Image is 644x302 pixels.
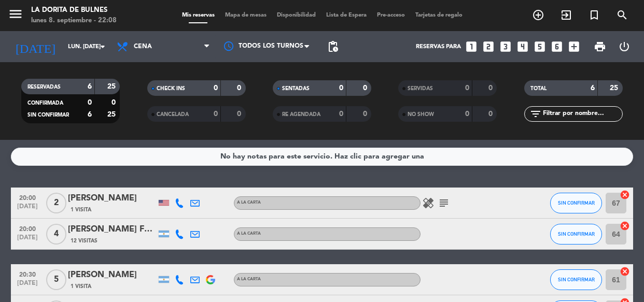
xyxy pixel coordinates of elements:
div: [PERSON_NAME] [68,192,156,205]
strong: 0 [214,84,218,92]
div: lunes 8. septiembre - 22:08 [31,16,117,26]
span: RESERVADAS [27,84,61,90]
span: CONFIRMADA [27,100,63,106]
span: 20:00 [15,222,40,234]
span: A LA CARTA [237,277,261,281]
span: A LA CARTA [237,200,261,205]
span: 20:00 [15,191,40,203]
strong: 0 [465,84,469,92]
span: pending_actions [327,40,339,53]
span: Lista de Espera [321,12,372,18]
i: turned_in_not [588,9,600,21]
span: print [594,40,606,53]
i: looks_two [482,40,495,53]
strong: 0 [363,110,369,118]
strong: 0 [339,110,343,118]
span: 4 [46,224,66,245]
span: 1 Visita [71,282,91,291]
span: CHECK INS [157,86,185,91]
strong: 0 [465,110,469,118]
div: LOG OUT [612,31,637,62]
span: Tarjetas de regalo [410,12,468,18]
i: add_circle_outline [532,9,544,21]
span: Disponibilidad [272,12,321,18]
span: 20:30 [15,268,40,280]
strong: 0 [214,110,218,118]
strong: 0 [111,99,118,106]
strong: 0 [237,110,243,118]
i: power_settings_new [618,40,631,53]
button: SIN CONFIRMAR [550,224,602,245]
span: 1 Visita [71,206,91,214]
strong: 25 [107,83,118,90]
strong: 25 [610,84,620,92]
span: 2 [46,193,66,213]
span: [DATE] [15,203,40,215]
button: menu [8,6,23,25]
span: SERVIDAS [408,86,433,91]
strong: 0 [88,99,92,106]
strong: 25 [107,111,118,118]
i: cancel [620,221,630,231]
span: NO SHOW [408,112,434,117]
i: cancel [620,266,630,277]
i: looks_6 [550,40,564,53]
div: No hay notas para este servicio. Haz clic para agregar una [220,151,424,163]
button: SIN CONFIRMAR [550,269,602,290]
i: looks_5 [533,40,547,53]
span: [DATE] [15,280,40,292]
i: looks_3 [499,40,512,53]
strong: 6 [88,111,92,118]
strong: 0 [363,84,369,92]
i: healing [422,197,435,209]
span: SIN CONFIRMAR [558,231,595,237]
span: TOTAL [530,86,547,91]
span: A LA CARTA [237,232,261,236]
i: arrow_drop_down [96,40,109,53]
span: 12 Visitas [71,237,97,245]
div: [PERSON_NAME] [68,268,156,282]
span: SIN CONFIRMAR [558,200,595,206]
strong: 6 [88,83,92,90]
input: Filtrar por nombre... [542,108,622,120]
span: Mapa de mesas [220,12,272,18]
i: add_box [567,40,581,53]
i: [DATE] [8,35,63,58]
span: CANCELADA [157,112,189,117]
i: cancel [620,190,630,200]
span: SIN CONFIRMAR [27,112,69,118]
strong: 6 [591,84,595,92]
i: exit_to_app [560,9,572,21]
i: menu [8,6,23,22]
span: Pre-acceso [372,12,410,18]
span: Reservas para [416,44,461,50]
span: SENTADAS [282,86,310,91]
button: SIN CONFIRMAR [550,193,602,213]
span: 5 [46,269,66,290]
strong: 0 [339,84,343,92]
i: looks_one [465,40,478,53]
strong: 0 [488,110,495,118]
strong: 0 [488,84,495,92]
span: Cena [134,43,152,50]
i: search [616,9,628,21]
span: [DATE] [15,234,40,246]
span: Mis reservas [177,12,220,18]
i: filter_list [529,108,542,120]
span: RE AGENDADA [282,112,320,117]
div: La Dorita de Bulnes [31,5,117,16]
strong: 0 [237,84,243,92]
span: SIN CONFIRMAR [558,277,595,282]
i: subject [438,197,450,209]
i: looks_4 [516,40,529,53]
div: [PERSON_NAME] Fucks [68,223,156,236]
img: google-logo.png [206,275,215,284]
